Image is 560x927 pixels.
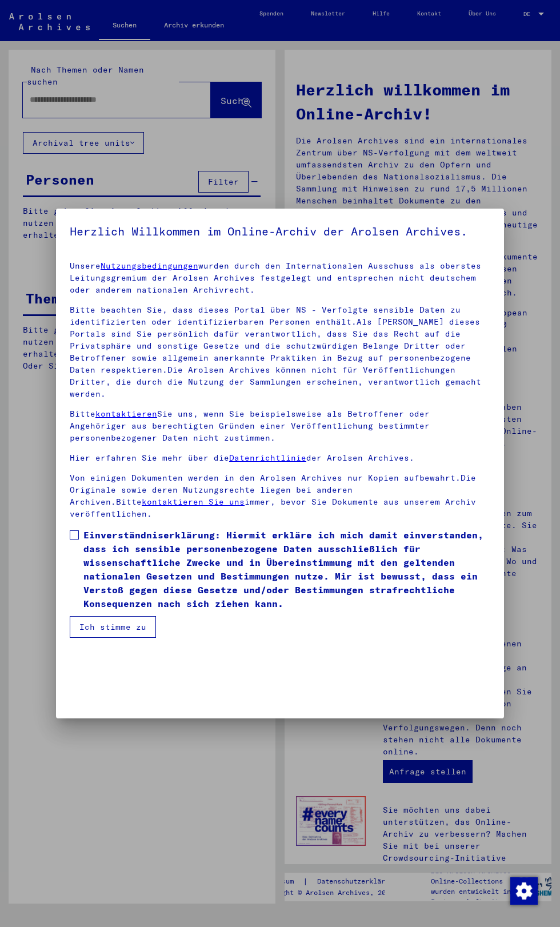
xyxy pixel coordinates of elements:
p: Hier erfahren Sie mehr über die der Arolsen Archives. [70,452,490,464]
span: Einverständniserklärung: Hiermit erkläre ich mich damit einverstanden, dass ich sensible personen... [83,528,490,610]
p: Von einigen Dokumenten werden in den Arolsen Archives nur Kopien aufbewahrt.Die Originale sowie d... [70,472,490,520]
h5: Herzlich Willkommen im Online-Archiv der Arolsen Archives. [70,222,490,241]
a: kontaktieren Sie uns [142,497,245,507]
p: Bitte beachten Sie, dass dieses Portal über NS - Verfolgte sensible Daten zu identifizierten oder... [70,304,490,400]
button: Ich stimme zu [70,616,156,638]
a: kontaktieren [95,409,157,419]
a: Datenrichtlinie [229,453,306,463]
div: Zustimmung ändern [510,877,537,904]
a: Nutzungsbedingungen [101,261,198,271]
img: Zustimmung ändern [510,877,538,905]
p: Unsere wurden durch den Internationalen Ausschuss als oberstes Leitungsgremium der Arolsen Archiv... [70,260,490,296]
p: Bitte Sie uns, wenn Sie beispielsweise als Betroffener oder Angehöriger aus berechtigten Gründen ... [70,408,490,444]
